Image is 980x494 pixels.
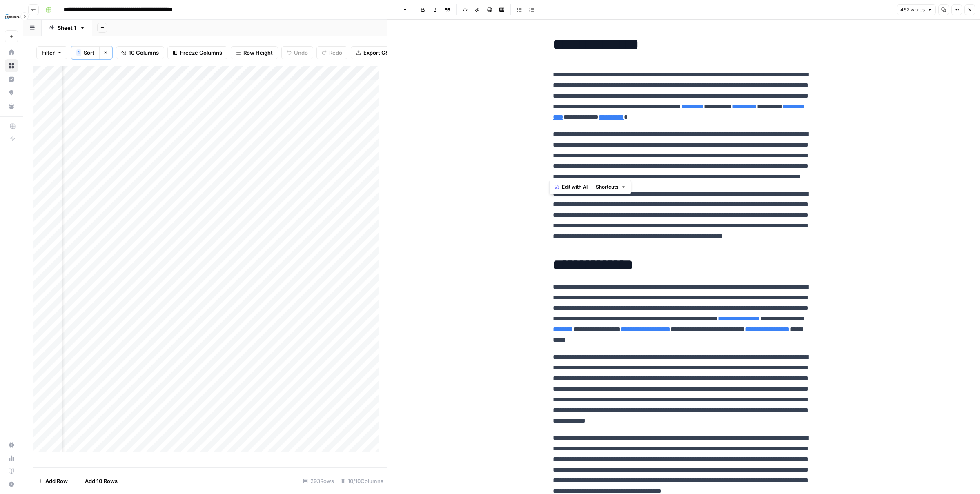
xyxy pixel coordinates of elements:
[78,49,80,56] span: 1
[85,477,118,485] span: Add 10 Rows
[76,49,81,56] div: 1
[5,100,18,113] a: Your Data
[337,474,387,487] div: 10/10 Columns
[897,4,936,15] button: 462 words
[329,49,342,57] span: Redo
[596,183,619,191] span: Shortcuts
[5,452,18,465] a: Usage
[71,46,99,59] button: 1Sort
[42,49,55,57] span: Filter
[42,20,92,36] a: Sheet 1
[5,73,18,86] a: Insights
[5,465,18,478] a: Learning Hub
[167,46,227,59] button: Freeze Columns
[316,46,347,59] button: Redo
[5,59,18,72] a: Browse
[300,474,337,487] div: 293 Rows
[294,49,308,57] span: Undo
[84,49,94,57] span: Sort
[363,49,392,57] span: Export CSV
[551,182,591,192] button: Edit with AI
[5,46,18,59] a: Home
[5,9,20,24] img: FYidoctors Logo
[5,438,18,452] a: Settings
[281,46,313,59] button: Undo
[73,474,122,487] button: Add 10 Rows
[45,477,68,485] span: Add Row
[129,49,159,57] span: 10 Columns
[5,478,18,491] button: Help + Support
[900,6,925,13] span: 462 words
[180,49,222,57] span: Freeze Columns
[562,183,588,191] span: Edit with AI
[243,49,273,57] span: Row Height
[592,182,629,192] button: Shortcuts
[5,86,18,99] a: Opportunities
[58,24,76,32] div: Sheet 1
[351,46,398,59] button: Export CSV
[116,46,164,59] button: 10 Columns
[231,46,278,59] button: Row Height
[5,7,18,27] button: Workspace: FYidoctors
[36,46,67,59] button: Filter
[33,474,73,487] button: Add Row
